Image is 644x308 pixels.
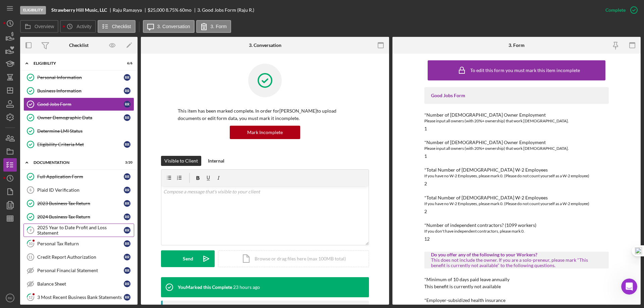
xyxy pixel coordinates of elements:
[179,7,192,13] div: 60 mo
[37,102,124,107] div: Good Jobs Form
[23,237,134,250] a: 10Personal Tax ReturnRR
[424,167,609,173] div: *Total Number of [DEMOGRAPHIC_DATA] W-2 Employees
[424,200,609,207] div: If you have no W-2 Employees, please mark 0. (Please do not count yourself as a W-2 employee)
[424,140,609,145] div: *Number of [DEMOGRAPHIC_DATA] Owner Employment
[76,24,91,29] label: Activity
[424,209,427,214] div: 2
[621,279,637,295] iframe: Intercom live chat
[164,156,198,166] div: Visible to Client
[20,6,46,14] div: Eligibility
[23,84,134,98] a: Business InformationRR
[23,170,134,183] a: Full Application FormRR
[37,295,124,300] div: 3 Most Recent Business Bank Statements
[124,141,130,148] div: R R
[37,268,124,273] div: Personal Financial Statement
[196,20,231,33] button: 3. Form
[197,7,254,13] div: 3. Good Jobs Form (Raju R.)
[424,298,609,303] div: *Employer-subsidized health insurance
[23,138,134,151] a: Eligibility Criteria MetRR
[424,195,609,200] div: *Total Number of [DEMOGRAPHIC_DATA] W-2 Employees
[60,20,96,33] button: Activity
[37,75,124,80] div: Personal Information
[508,43,525,48] div: 3. Form
[37,201,124,206] div: 2023 Business Tax Return
[183,250,193,267] div: Send
[23,183,134,197] a: 6Plaid ID VerificationRR
[37,115,124,120] div: Owner Demographic Data
[431,252,602,257] div: Do you offer any of the following to your Workers?
[69,43,89,48] div: Checklist
[124,254,130,260] div: R R
[23,197,134,210] a: 2023 Business Tax ReturnRR
[120,161,132,165] div: 3 / 20
[37,88,124,94] div: Business Information
[124,173,130,180] div: R R
[424,236,430,242] div: 12
[23,224,134,237] a: 92025 Year to Date Profit and Loss StatementRR
[124,200,130,207] div: R R
[124,227,130,234] div: R R
[205,156,228,166] button: Internal
[23,264,134,277] a: Personal Financial StatementRR
[124,267,130,274] div: R R
[424,118,609,124] div: Please input all owners (with 20%+ ownership) that work [DEMOGRAPHIC_DATA].
[424,284,501,289] div: This benefit is currently not available
[124,101,130,108] div: R R
[124,74,130,81] div: R R
[37,281,124,287] div: Balance Sheet
[470,68,580,73] div: To edit this form you must mark this item incomplete
[424,145,609,152] div: Please input all owners (with 20%+ ownership) that work [DEMOGRAPHIC_DATA].
[208,156,224,166] div: Internal
[635,247,642,254] img: one_i.png
[30,188,32,192] tspan: 6
[605,3,626,17] div: Complete
[143,20,195,33] button: 3. Conversation
[37,142,124,147] div: Eligibility Criteria Met
[124,281,130,287] div: R R
[148,7,165,13] span: $25,000
[23,98,134,111] a: Good Jobs FormRR
[23,277,134,291] a: Balance SheetRR
[431,93,602,98] div: Good Jobs Form
[599,3,641,17] button: Complete
[35,24,54,29] label: Overview
[230,126,300,139] button: Mark Incomplete
[424,153,427,159] div: 1
[37,241,124,246] div: Personal Tax Return
[98,20,136,33] button: Checklist
[161,156,201,166] button: Visible to Client
[29,241,33,246] tspan: 10
[249,43,281,48] div: 3. Conversation
[20,20,58,33] button: Overview
[23,210,134,224] a: 2024 Business Tax ReturnRR
[23,71,134,84] a: Personal InformationRR
[431,257,602,268] div: This does not include the owner. If you are a solo-preneur, please mark "This benefit is currentl...
[30,228,32,232] tspan: 9
[37,174,124,179] div: Full Application Form
[124,87,130,94] div: R R
[424,112,609,118] div: *Number of [DEMOGRAPHIC_DATA] Owner Employment
[424,126,427,131] div: 1
[247,126,283,139] div: Mark Incomplete
[124,213,130,220] div: R R
[157,24,190,29] label: 3. Conversation
[37,187,124,193] div: Plaid ID Verification
[23,124,134,138] a: Determine LMI Status
[124,114,130,121] div: R R
[29,295,33,299] tspan: 12
[3,291,17,305] button: RK
[37,128,134,134] div: Determine LMI Status
[23,291,134,304] a: 123 Most Recent Business Bank StatementsRR
[23,250,134,264] a: 11Credit Report AuthorizationRR
[424,173,609,179] div: If you have no W-2 Employees, please mark 0. (Please do not count yourself as a W-2 employee)
[113,7,148,13] div: Raju Ramayya
[37,225,124,236] div: 2025 Year to Date Profit and Loss Statement
[112,24,131,29] label: Checklist
[51,7,107,13] b: Strawberry Hill Music, LLC
[161,250,215,267] button: Send
[166,7,178,13] div: 8.75 %
[37,254,124,260] div: Credit Report Authorization
[34,161,116,165] div: Documentation
[424,181,427,186] div: 2
[37,214,124,220] div: 2024 Business Tax Return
